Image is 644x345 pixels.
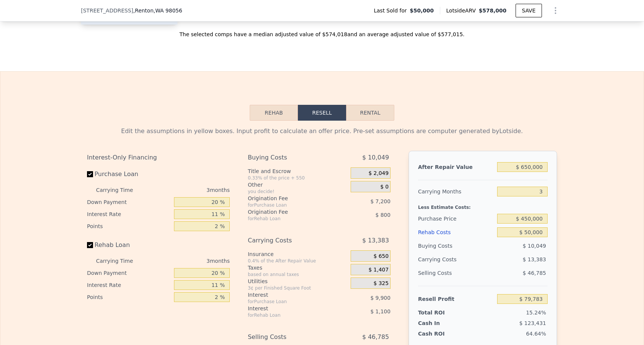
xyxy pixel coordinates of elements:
div: Interest-Only Financing [87,151,230,164]
div: based on annual taxes [248,271,348,278]
span: $578,000 [479,8,507,14]
div: 3 months [148,255,230,267]
div: Points [87,291,171,303]
div: for Rehab Loan [248,312,332,318]
div: Selling Costs [248,330,332,344]
span: $ 123,431 [519,320,546,326]
div: for Purchase Loan [248,202,332,208]
div: for Purchase Loan [248,299,332,305]
span: $ 10,049 [362,151,389,164]
span: $ 2,049 [368,170,388,177]
div: Insurance [248,250,348,258]
span: $ 46,785 [362,330,389,344]
div: 3¢ per Finished Square Foot [248,285,348,291]
span: $ 9,900 [370,295,390,301]
button: SAVE [516,4,542,17]
button: Show Options [548,3,563,18]
div: Down Payment [87,196,171,208]
div: Title and Escrow [248,167,348,175]
div: Carrying Time [96,184,145,196]
div: Selling Costs [418,266,494,280]
div: you decide! [248,189,348,195]
div: 0.33% of the price + 550 [248,175,348,181]
div: Cash ROI [418,330,472,337]
span: $50,000 [410,7,434,14]
div: Interest Rate [87,208,171,220]
div: Origination Fee [248,208,332,216]
span: Last Sold for [374,7,410,14]
div: Buying Costs [248,151,332,164]
span: 15.24% [526,310,546,316]
div: Purchase Price [418,212,494,225]
span: $ 0 [380,184,389,190]
label: Rehab Loan [87,238,171,252]
div: Origination Fee [248,195,332,202]
div: Less Estimate Costs: [418,198,548,212]
div: After Repair Value [418,160,494,174]
span: , WA 98056 [154,8,182,14]
div: Total ROI [418,309,465,316]
div: for Rehab Loan [248,216,332,222]
div: Carrying Costs [418,253,465,266]
button: Resell [298,105,346,121]
div: Interest [248,305,332,312]
span: $ 325 [374,280,389,287]
div: Carrying Months [418,185,494,198]
div: Points [87,220,171,232]
span: $ 46,785 [523,270,546,276]
div: Down Payment [87,267,171,279]
span: [STREET_ADDRESS] [81,7,133,14]
span: $ 650 [374,253,389,260]
span: , Renton [133,7,182,14]
div: The selected comps have a median adjusted value of $574,018 and an average adjusted value of $577... [81,25,563,38]
div: Interest Rate [87,279,171,291]
div: Interest [248,291,332,299]
div: 0.4% of the After Repair Value [248,258,348,264]
label: Purchase Loan [87,167,171,181]
span: $ 13,383 [362,234,389,247]
div: Resell Profit [418,292,494,306]
div: Edit the assumptions in yellow boxes. Input profit to calculate an offer price. Pre-set assumptio... [87,127,557,136]
div: Buying Costs [418,239,494,253]
div: Carrying Time [96,255,145,267]
span: $ 800 [375,212,391,218]
span: $ 10,049 [523,243,546,249]
div: Other [248,181,348,189]
span: $ 1,407 [368,267,388,273]
div: Carrying Costs [248,234,332,247]
div: 3 months [148,184,230,196]
button: Rental [346,105,394,121]
span: $ 7,200 [370,198,390,204]
div: Utilities [248,278,348,285]
span: 64.64% [526,331,546,337]
span: Lotside ARV [446,7,479,14]
input: Purchase Loan [87,171,93,177]
div: Cash In [418,319,465,327]
span: $ 13,383 [523,256,546,262]
span: $ 1,100 [370,308,390,314]
input: Rehab Loan [87,242,93,248]
div: Taxes [248,264,348,271]
button: Rehab [250,105,298,121]
div: Rehab Costs [418,225,494,239]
